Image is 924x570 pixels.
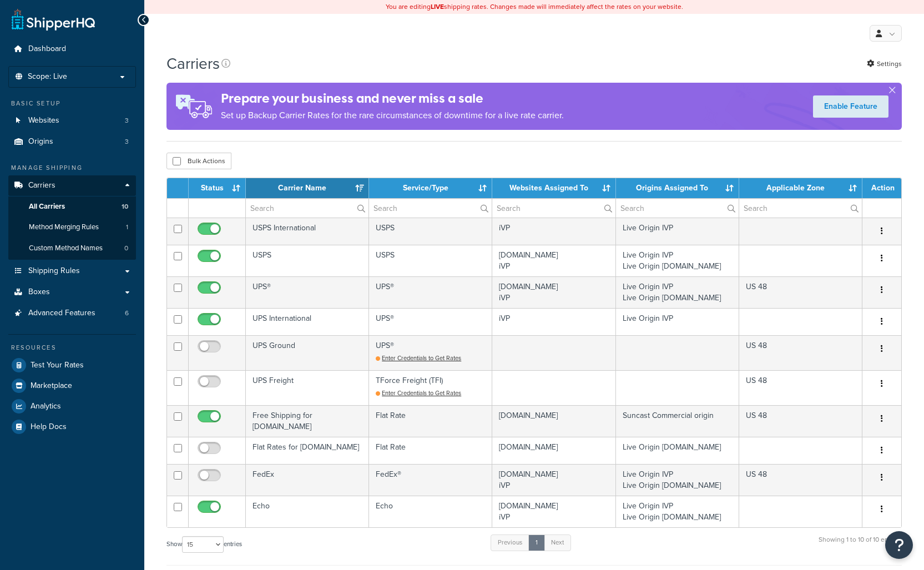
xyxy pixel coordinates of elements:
[369,308,492,335] td: UPS®
[739,464,862,496] td: US 48
[369,405,492,437] td: Flat Rate
[867,56,902,72] a: Settings
[382,354,461,362] span: Enter Credentials to Get Rates
[492,405,615,437] td: [DOMAIN_NAME]
[246,308,369,335] td: UPS International
[246,199,368,218] input: Search
[492,276,615,308] td: [DOMAIN_NAME] iVP
[8,217,136,238] li: Method Merging Rules
[616,496,739,527] td: Live Origin IVP Live Origin [DOMAIN_NAME]
[8,217,136,238] a: Method Merging Rules 1
[28,72,67,82] span: Scope: Live
[8,163,136,173] div: Manage Shipping
[246,437,369,464] td: Flat Rates for [DOMAIN_NAME]
[492,496,615,527] td: [DOMAIN_NAME] iVP
[246,370,369,405] td: UPS Freight
[122,202,128,211] span: 10
[369,199,492,218] input: Search
[8,261,136,281] a: Shipping Rules
[369,437,492,464] td: Flat Rate
[8,196,136,217] a: All Carriers 10
[376,354,461,362] a: Enter Credentials to Get Rates
[28,44,66,54] span: Dashboard
[8,175,136,196] a: Carriers
[369,335,492,370] td: UPS®
[8,355,136,375] a: Test Your Rates
[31,422,67,432] span: Help Docs
[616,218,739,245] td: Live Origin IVP
[31,402,61,411] span: Analytics
[8,39,136,59] a: Dashboard
[8,238,136,259] li: Custom Method Names
[125,309,129,318] span: 6
[885,531,913,559] button: Open Resource Center
[8,396,136,416] a: Analytics
[616,178,739,198] th: Origins Assigned To: activate to sort column ascending
[8,196,136,217] li: All Carriers
[189,178,246,198] th: Status: activate to sort column ascending
[246,276,369,308] td: UPS®
[8,376,136,396] li: Marketplace
[492,178,615,198] th: Websites Assigned To: activate to sort column ascending
[246,335,369,370] td: UPS Ground
[492,464,615,496] td: [DOMAIN_NAME] iVP
[221,108,564,123] p: Set up Backup Carrier Rates for the rare circumstances of downtime for a live rate carrier.
[369,370,492,405] td: TForce Freight (TFI)
[29,202,65,211] span: All Carriers
[8,99,136,108] div: Basic Setup
[369,276,492,308] td: UPS®
[369,178,492,198] th: Service/Type: activate to sort column ascending
[739,370,862,405] td: US 48
[8,343,136,352] div: Resources
[31,361,84,370] span: Test Your Rates
[616,437,739,464] td: Live Origin [DOMAIN_NAME]
[166,153,231,169] button: Bulk Actions
[8,110,136,131] li: Websites
[382,389,461,397] span: Enter Credentials to Get Rates
[8,417,136,437] a: Help Docs
[28,116,59,125] span: Websites
[166,53,220,74] h1: Carriers
[166,83,221,130] img: ad-rules-rateshop-fe6ec290ccb7230408bd80ed9643f0289d75e0ffd9eb532fc0e269fcd187b520.png
[616,276,739,308] td: Live Origin IVP Live Origin [DOMAIN_NAME]
[125,137,129,147] span: 3
[739,335,862,370] td: US 48
[431,2,444,12] b: LIVE
[125,116,129,125] span: 3
[739,178,862,198] th: Applicable Zone: activate to sort column ascending
[8,303,136,324] li: Advanced Features
[616,199,739,218] input: Search
[221,89,564,108] h4: Prepare your business and never miss a sale
[739,405,862,437] td: US 48
[28,309,95,318] span: Advanced Features
[246,405,369,437] td: Free Shipping for [DOMAIN_NAME]
[246,496,369,527] td: Echo
[31,381,72,391] span: Marketplace
[28,287,50,297] span: Boxes
[369,464,492,496] td: FedEx®
[8,175,136,260] li: Carriers
[492,308,615,335] td: iVP
[246,245,369,276] td: USPS
[616,405,739,437] td: Suncast Commercial origin
[182,536,224,553] select: Showentries
[8,282,136,302] a: Boxes
[126,223,128,232] span: 1
[28,266,80,276] span: Shipping Rules
[29,223,99,232] span: Method Merging Rules
[528,534,545,551] a: 1
[369,496,492,527] td: Echo
[492,437,615,464] td: [DOMAIN_NAME]
[246,218,369,245] td: USPS International
[124,244,128,253] span: 0
[616,464,739,496] td: Live Origin IVP Live Origin [DOMAIN_NAME]
[492,245,615,276] td: [DOMAIN_NAME] iVP
[8,110,136,131] a: Websites 3
[12,8,95,31] a: ShipperHQ Home
[813,95,888,118] a: Enable Feature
